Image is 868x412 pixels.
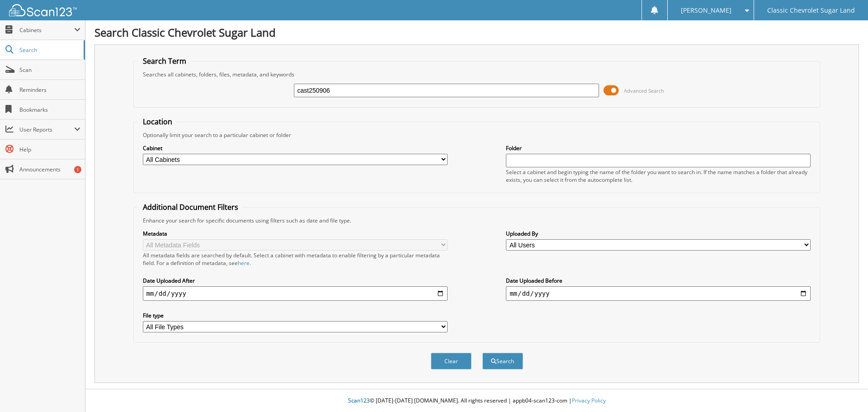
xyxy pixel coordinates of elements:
[143,144,448,152] label: Cabinet
[506,230,811,237] label: Uploaded By
[94,25,859,40] h1: Search Classic Chevrolet Sugar Land
[19,146,80,153] span: Help
[19,106,80,114] span: Bookmarks
[19,126,74,133] span: User Reports
[138,117,177,127] legend: Location
[143,312,448,319] label: File type
[143,286,448,301] input: start
[138,71,816,78] div: Searches all cabinets, folders, files, metadata, and keywords
[19,86,80,94] span: Reminders
[138,217,816,224] div: Enhance your search for specific documents using filters such as date and file type.
[348,397,370,404] span: Scan123
[506,286,811,301] input: end
[506,277,811,284] label: Date Uploaded Before
[19,46,79,54] span: Search
[143,277,448,284] label: Date Uploaded After
[138,131,816,139] div: Optionally limit your search to a particular cabinet or folder
[506,144,811,152] label: Folder
[767,8,855,13] span: Classic Chevrolet Sugar Land
[681,8,731,13] span: [PERSON_NAME]
[85,390,868,412] div: © [DATE]-[DATE] [DOMAIN_NAME]. All rights reserved | appb04-scan123-com |
[482,353,523,369] button: Search
[624,87,664,94] span: Advanced Search
[238,259,250,267] a: here
[138,56,191,66] legend: Search Term
[19,166,80,173] span: Announcements
[19,66,80,74] span: Scan
[9,4,77,16] img: scan123-logo-white.svg
[19,26,74,34] span: Cabinets
[138,202,243,212] legend: Additional Document Filters
[506,168,811,184] div: Select a cabinet and begin typing the name of the folder you want to search in. If the name match...
[74,166,81,173] div: 1
[431,353,472,369] button: Clear
[143,251,448,267] div: All metadata fields are searched by default. Select a cabinet with metadata to enable filtering b...
[143,230,448,237] label: Metadata
[572,397,606,404] a: Privacy Policy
